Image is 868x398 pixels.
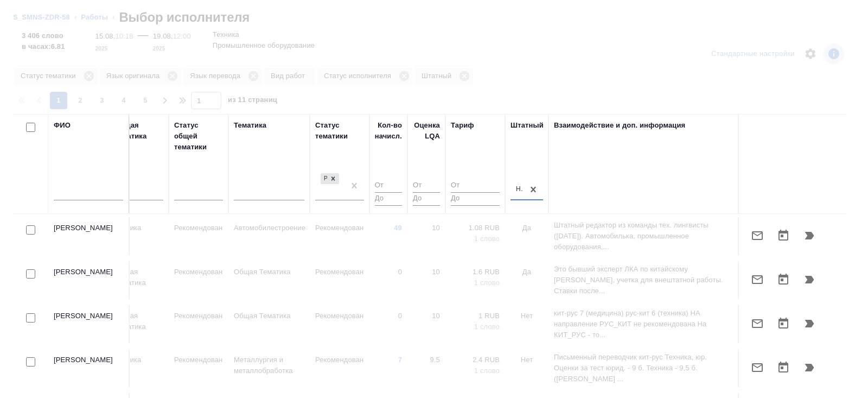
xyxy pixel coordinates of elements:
div: Общая тематика [114,120,163,142]
input: Выбери исполнителей, чтобы отправить приглашение на работу [26,357,35,367]
div: Взаимодействие и доп. информация [554,120,685,131]
button: Продолжить [796,223,822,249]
button: Продолжить [796,311,822,337]
button: Открыть календарь загрузки [770,223,796,249]
div: Тематика [234,120,266,131]
button: Отправить предложение о работе [744,355,770,381]
button: Отправить предложение о работе [744,223,770,249]
td: [PERSON_NAME] [48,305,130,343]
div: Нет [516,185,525,194]
input: Выбери исполнителей, чтобы отправить приглашение на работу [26,269,35,279]
input: От [375,179,402,193]
button: Открыть календарь загрузки [770,311,796,337]
input: Выбери исполнителей, чтобы отправить приглашение на работу [26,225,35,235]
div: Рекомендован [320,172,340,186]
td: [PERSON_NAME] [48,349,130,387]
td: [PERSON_NAME] [48,261,130,299]
input: До [451,192,500,206]
div: Рекомендован [321,173,327,185]
button: Открыть календарь загрузки [770,355,796,381]
button: Продолжить [796,267,822,293]
input: От [413,179,440,193]
div: Штатный [510,120,544,131]
button: Отправить предложение о работе [744,311,770,337]
div: Статус общей тематики [174,120,223,153]
div: Оценка LQA [413,120,440,142]
input: Выбери исполнителей, чтобы отправить приглашение на работу [26,313,35,323]
button: Продолжить [796,355,822,381]
td: [PERSON_NAME] [48,217,130,255]
button: Открыть календарь загрузки [770,267,796,293]
input: До [375,192,402,206]
div: Кол-во начисл. [375,120,402,142]
button: Отправить предложение о работе [744,267,770,293]
div: Тариф [451,120,474,131]
div: ФИО [54,120,71,131]
div: Статус тематики [315,120,364,142]
input: От [451,179,500,193]
input: До [413,192,440,206]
